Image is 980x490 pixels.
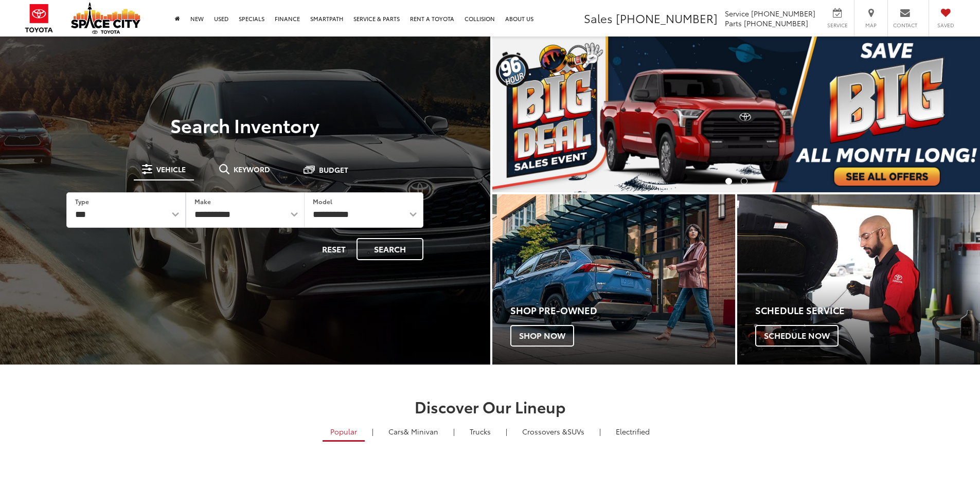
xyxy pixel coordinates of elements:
span: Vehicle [156,166,186,173]
li: | [503,426,510,437]
li: | [597,426,603,437]
li: | [369,426,376,437]
a: Cars [381,423,446,440]
a: Electrified [608,423,657,440]
h3: Search Inventory [43,115,447,135]
a: Schedule Service Schedule Now [737,194,980,365]
span: Crossovers & [522,426,567,437]
button: Click to view next picture. [907,57,980,172]
li: | [451,426,457,437]
span: Schedule Now [755,325,839,347]
div: Toyota [492,194,735,365]
a: Shop Pre-Owned Shop Now [492,194,735,365]
span: [PHONE_NUMBER] [751,8,815,19]
h4: Schedule Service [755,305,980,316]
span: Keyword [234,166,270,173]
span: Sales [584,10,613,26]
h4: Shop Pre-Owned [510,305,735,316]
span: Saved [934,22,957,29]
span: [PHONE_NUMBER] [616,10,718,26]
span: Service [725,8,749,19]
span: Budget [319,166,348,173]
label: Make [194,197,211,206]
li: Go to slide number 2. [741,178,747,185]
span: Service [826,22,849,29]
div: Toyota [737,194,980,365]
button: Click to view previous picture. [492,57,565,172]
label: Model [313,197,332,206]
span: Parts [725,18,742,28]
h2: Discover Our Lineup [128,398,853,415]
a: Popular [323,423,365,442]
label: Type [75,197,89,206]
img: Space City Toyota [71,2,140,34]
span: Contact [893,22,917,29]
span: [PHONE_NUMBER] [744,18,808,28]
a: SUVs [514,423,592,440]
span: Map [860,22,882,29]
li: Go to slide number 1. [725,178,732,185]
button: Search [357,238,423,260]
span: Shop Now [510,325,574,347]
a: Trucks [462,423,498,440]
span: & Minivan [404,426,438,437]
button: Reset [313,238,354,260]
